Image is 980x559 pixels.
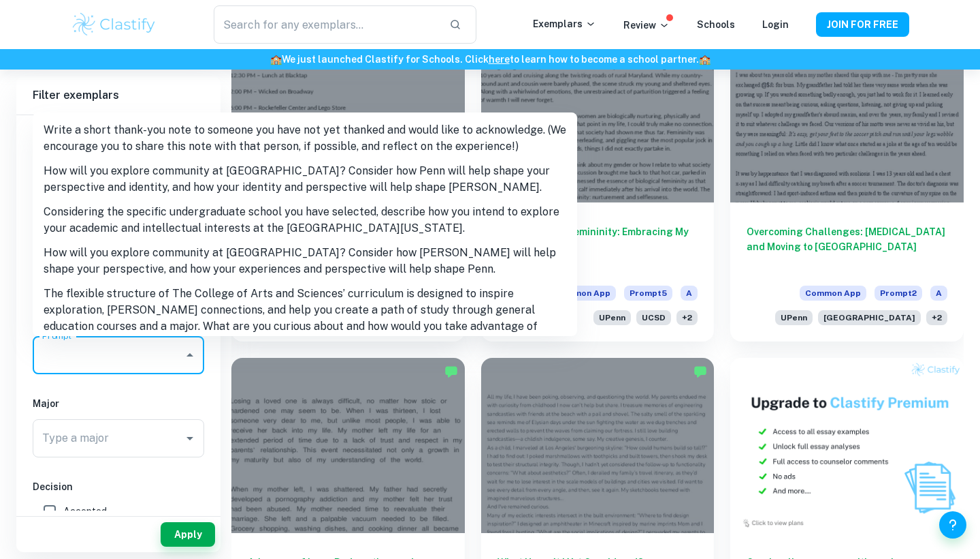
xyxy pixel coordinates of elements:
[33,241,577,282] li: How will you explore community at [GEOGRAPHIC_DATA]? Consider how [PERSON_NAME] will help shape y...
[939,511,966,539] button: Help and Feedback
[697,19,735,30] a: Schools
[730,27,964,342] a: Overcoming Challenges: [MEDICAL_DATA] and Moving to [GEOGRAPHIC_DATA]Common AppPrompt2AUPenn[GEOG...
[549,286,616,301] span: Common App
[444,365,458,378] img: Marked
[775,310,813,325] span: UPenn
[875,286,922,301] span: Prompt 2
[816,12,909,37] button: JOIN FOR FREE
[730,358,964,533] img: Thumbnail
[676,310,698,325] span: + 2
[762,19,789,30] a: Login
[593,310,631,325] span: UPenn
[214,5,438,44] input: Search for any exemplars...
[747,224,947,269] h6: Overcoming Challenges: [MEDICAL_DATA] and Moving to [GEOGRAPHIC_DATA]
[481,27,715,342] a: The Fluidity of Femininity: Embracing My Own DefinitionCommon AppPrompt5AUPennUCSD+2
[270,54,282,65] span: 🏫
[497,224,698,269] h6: The Fluidity of Femininity: Embracing My Own Definition
[699,54,710,65] span: 🏫
[180,429,199,448] button: Open
[800,286,866,301] span: Common App
[636,310,671,325] span: UCSD
[33,396,204,411] h6: Major
[33,282,577,355] li: The flexible structure of The College of Arts and Sciences’ curriculum is designed to inspire exp...
[489,54,510,65] a: here
[63,504,107,519] span: Accepted
[681,286,698,301] span: A
[33,200,577,241] li: Considering the specific undergraduate school you have selected, describe how you intend to explo...
[161,522,215,547] button: Apply
[180,346,199,365] button: Close
[624,286,672,301] span: Prompt 5
[533,16,596,31] p: Exemplars
[33,159,577,200] li: How will you explore community at [GEOGRAPHIC_DATA]? Consider how Penn will help shape your persp...
[930,286,947,301] span: A
[3,52,977,67] h6: We just launched Clastify for Schools. Click to learn how to become a school partner.
[16,76,220,115] h6: Filter exemplars
[926,310,947,325] span: + 2
[693,365,707,378] img: Marked
[33,118,577,159] li: Write a short thank-you note to someone you have not yet thanked and would like to acknowledge. (...
[33,479,204,494] h6: Decision
[623,18,670,33] p: Review
[71,11,157,38] img: Clastify logo
[818,310,921,325] span: [GEOGRAPHIC_DATA]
